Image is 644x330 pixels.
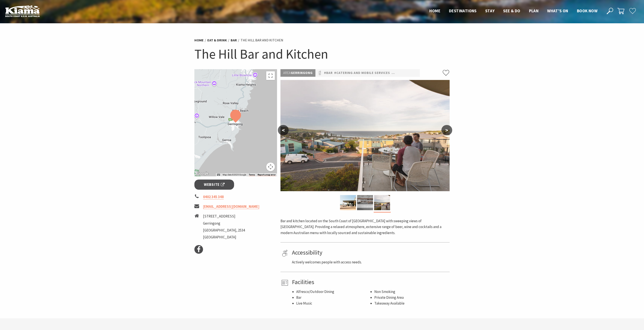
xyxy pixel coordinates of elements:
[195,171,210,176] a: Open this area in Google Maps (opens a new window)
[278,125,289,135] button: <
[203,194,224,199] a: 0402 345 348
[296,295,370,300] li: Bar
[374,195,390,210] img: The view from the balcony
[577,8,597,13] span: Book now
[217,173,220,176] button: Keyboard shortcuts
[266,71,275,80] button: Toggle fullscreen view
[249,174,255,176] a: Terms (opens in new tab)
[280,69,315,77] p: Gerringong
[203,213,245,219] li: [STREET_ADDRESS]
[340,195,356,210] img: front view
[280,80,450,191] img: The view from the balcony
[241,38,283,43] li: The Hill Bar and Kitchen
[258,174,276,176] a: Report a map error
[283,71,291,75] span: Area
[292,259,448,265] p: Actively welcomes people with access needs.
[449,8,477,13] span: Destinations
[5,5,40,17] img: Kiama Logo
[204,182,225,188] span: Website
[292,249,448,256] h4: Accessibility
[392,70,432,76] a: #Restaurants & Cafés
[195,171,210,176] img: Google
[194,180,234,190] a: Website
[203,227,245,233] li: [GEOGRAPHIC_DATA], 2534
[441,125,452,135] button: >
[429,8,440,13] span: Home
[280,218,450,236] p: Bar and kitchen located on the South Coast of [GEOGRAPHIC_DATA] with sweeping views of [GEOGRAPHI...
[194,45,450,63] h1: The Hill Bar and Kitchen
[374,289,448,295] li: Non Smoking
[292,278,448,286] h4: Facilities
[425,8,602,15] nav: Main Menu
[357,195,373,210] img: The Bar
[324,70,333,76] a: #bar
[334,70,390,76] a: #Catering and Mobile Services
[194,38,204,42] a: Home
[374,295,448,300] li: Private Dining Area
[203,234,245,240] li: [GEOGRAPHIC_DATA]
[266,163,275,171] button: Map camera controls
[503,8,520,13] span: See & Do
[296,289,370,295] li: Alfresco/Outdoor Dining
[296,300,370,306] li: Live Music
[203,204,259,209] a: [EMAIL_ADDRESS][DOMAIN_NAME]
[529,8,539,13] span: Plan
[374,300,448,306] li: Takeaway Available
[231,38,237,42] a: bar
[223,174,246,176] span: Map data ©2025 Google
[207,38,227,42] a: Eat & Drink
[203,221,245,226] li: Gerringong
[547,8,568,13] span: What’s On
[485,8,495,13] span: Stay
